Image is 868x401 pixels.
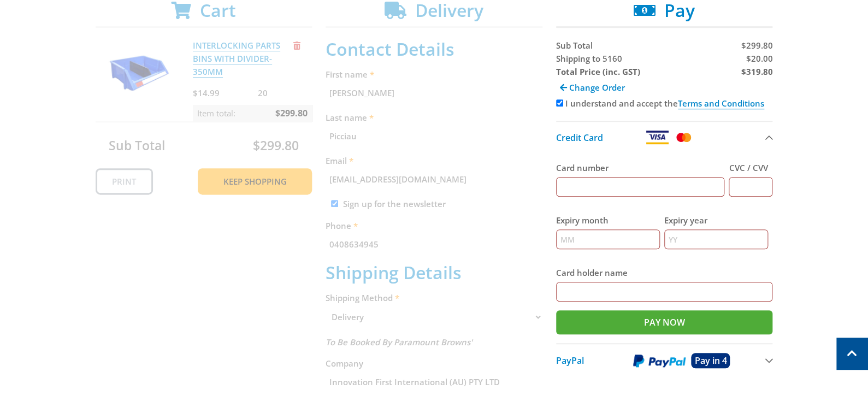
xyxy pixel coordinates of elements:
[694,355,727,367] span: Pay in 4
[556,214,660,227] label: Expiry month
[729,161,772,174] label: CVC / CVV
[556,132,603,144] span: Credit Card
[633,354,686,368] img: PayPal
[664,229,768,249] input: YY
[556,53,622,64] span: Shipping to 5160
[556,161,725,174] label: Card number
[741,40,772,51] span: $299.80
[556,343,773,377] button: PayPal Pay in 4
[556,229,660,249] input: MM
[664,214,768,227] label: Expiry year
[556,310,773,334] input: Pay Now
[746,53,772,64] span: $20.00
[741,66,772,77] strong: $319.80
[556,78,629,97] a: Change Order
[556,99,563,107] input: Please accept the terms and conditions.
[556,266,773,279] label: Card holder name
[569,82,625,93] span: Change Order
[674,131,693,144] img: Mastercard
[556,40,593,51] span: Sub Total
[678,98,764,109] a: Terms and Conditions
[565,98,764,109] label: I understand and accept the
[645,131,669,144] img: Visa
[556,121,773,153] button: Credit Card
[556,355,584,367] span: PayPal
[556,66,640,77] strong: Total Price (inc. GST)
